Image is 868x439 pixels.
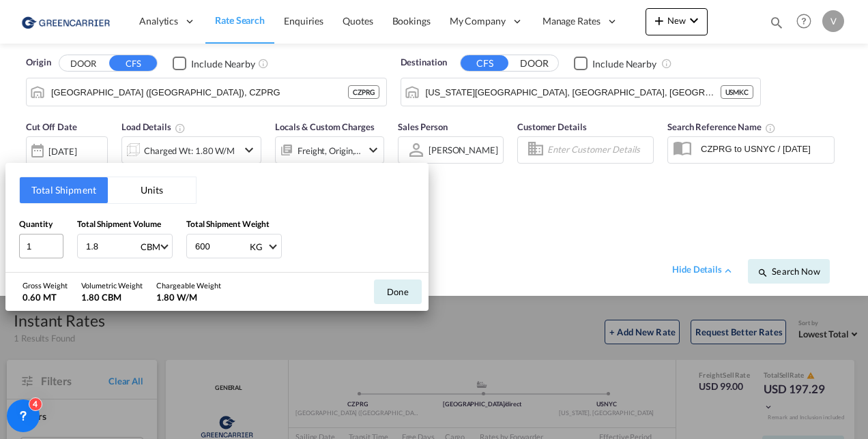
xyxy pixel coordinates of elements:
[81,291,143,303] div: 1.80 CBM
[77,219,161,229] span: Total Shipment Volume
[250,241,263,252] div: KG
[19,234,63,258] input: Qty
[186,219,270,229] span: Total Shipment Weight
[23,280,68,290] div: Gross Weight
[20,177,108,203] button: Total Shipment
[108,177,196,203] button: Units
[23,291,68,303] div: 0.60 MT
[194,234,248,258] input: Enter weight
[85,234,139,258] input: Enter volume
[156,291,221,303] div: 1.80 W/M
[141,241,160,252] div: CBM
[374,279,422,304] button: Done
[156,280,221,290] div: Chargeable Weight
[81,280,143,290] div: Volumetric Weight
[19,219,53,229] span: Quantity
